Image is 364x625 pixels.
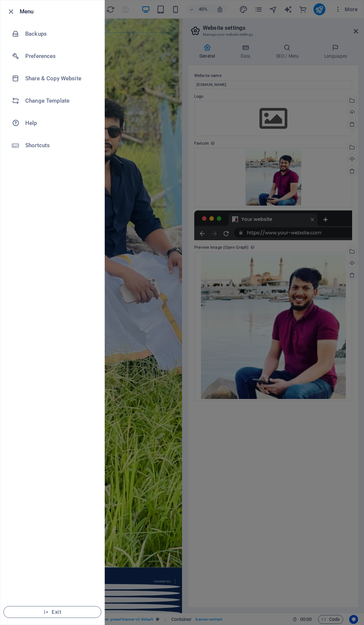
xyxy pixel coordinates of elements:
h6: Share & Copy Website [25,74,94,83]
h6: Shortcuts [25,141,94,150]
h6: Preferences [25,52,94,61]
span: Exit [10,609,95,615]
h6: Help [25,119,94,128]
h6: Menu [20,7,98,16]
h6: Change Template [25,96,94,105]
h6: Backups [25,29,94,38]
button: Exit [3,606,101,618]
a: Help [0,112,104,134]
